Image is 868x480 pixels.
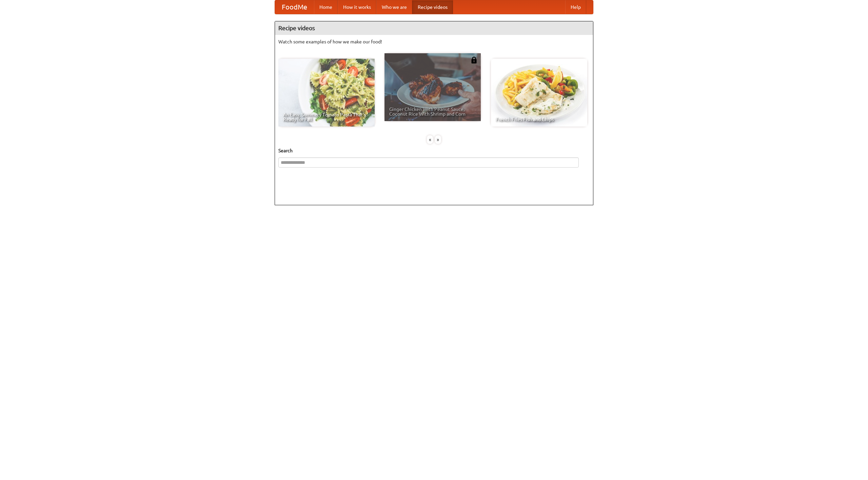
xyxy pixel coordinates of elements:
[314,0,338,14] a: Home
[412,0,453,14] a: Recipe videos
[275,21,593,35] h4: Recipe videos
[275,0,314,14] a: FoodMe
[435,135,441,144] div: »
[471,57,477,63] img: 483408.png
[376,0,412,14] a: Who we are
[278,147,590,154] h5: Search
[278,59,375,127] a: An Easy, Summery Tomato Pasta That's Ready for Fall
[496,117,583,122] span: French Fries Fish and Chips
[427,135,433,144] div: «
[491,59,587,127] a: French Fries Fish and Chips
[338,0,376,14] a: How it works
[278,38,590,45] p: Watch some examples of how we make our food!
[283,112,370,122] span: An Easy, Summery Tomato Pasta That's Ready for Fall
[565,0,586,14] a: Help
